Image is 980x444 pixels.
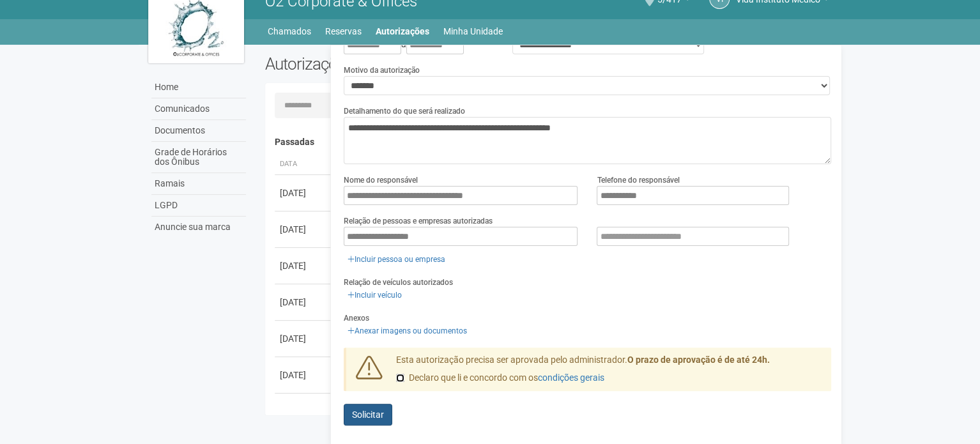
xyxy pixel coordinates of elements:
[265,54,539,73] h2: Autorizações
[344,65,420,76] label: Motivo da autorização
[597,174,679,186] label: Telefone do responsável
[151,142,246,173] a: Grade de Horários dos Ônibus
[280,223,327,236] div: [DATE]
[627,355,770,365] strong: O prazo de aprovação é de até 24h.
[396,374,404,382] input: Declaro que li e concordo com oscondições gerais
[151,77,246,98] a: Home
[280,369,327,381] div: [DATE]
[325,22,362,40] a: Reservas
[387,354,831,391] div: Esta autorização precisa ser aprovada pelo administrador.
[538,372,604,383] a: condições gerais
[376,22,429,40] a: Autorizações
[344,215,493,227] label: Relação de pessoas e empresas autorizadas
[344,252,449,266] a: Incluir pessoa ou empresa
[268,22,311,40] a: Chamados
[151,195,246,217] a: LGPD
[344,288,406,302] a: Incluir veículo
[344,404,392,425] button: Solicitar
[280,332,327,345] div: [DATE]
[396,372,604,385] label: Declaro que li e concordo com os
[280,187,327,199] div: [DATE]
[280,296,327,309] div: [DATE]
[151,98,246,120] a: Comunicados
[280,259,327,272] div: [DATE]
[151,120,246,142] a: Documentos
[443,22,503,40] a: Minha Unidade
[344,105,465,117] label: Detalhamento do que será realizado
[352,410,384,420] span: Solicitar
[275,154,332,175] th: Data
[344,277,453,288] label: Relação de veículos autorizados
[344,312,369,324] label: Anexos
[280,405,327,418] div: [DATE]
[151,217,246,238] a: Anuncie sua marca
[275,137,822,147] h4: Passadas
[344,174,418,186] label: Nome do responsável
[344,324,471,338] a: Anexar imagens ou documentos
[151,173,246,195] a: Ramais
